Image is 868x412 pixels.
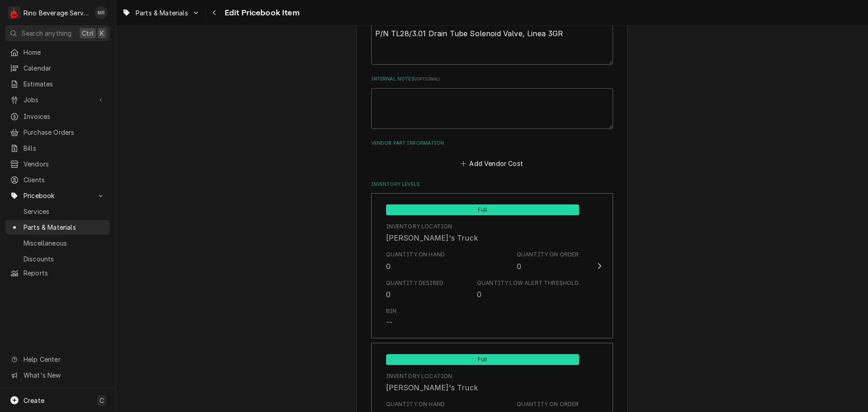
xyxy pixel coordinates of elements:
div: Inventory Location [386,372,453,380]
div: Rino Beverage Service's Avatar [8,6,21,19]
div: -- [386,317,392,328]
div: MR [95,6,108,19]
span: C [99,396,104,405]
div: R [8,6,21,19]
span: Purchase Orders [24,128,105,137]
span: Full [386,354,579,365]
span: Search anything [22,28,71,38]
span: Parts & Materials [136,8,188,18]
span: Estimates [24,79,105,89]
div: Quantity on Hand [386,251,445,259]
span: Discounts [24,254,105,264]
span: Invoices [24,112,105,121]
div: Quantity Low Alert Threshold [477,279,579,300]
div: Location [386,223,478,243]
span: Edit Pricebook Item [222,7,300,19]
span: Create [24,397,44,404]
span: Reports [24,268,105,278]
span: Calendar [24,63,105,73]
a: Purchase Orders [5,125,110,140]
a: Go to Help Center [5,352,110,367]
span: Parts & Materials [24,223,105,232]
label: Inventory Levels [371,181,613,188]
a: Services [5,204,110,219]
div: Internal Notes [371,76,613,128]
div: 0 [386,261,391,272]
a: Clients [5,172,110,187]
a: Discounts [5,251,110,266]
a: Home [5,45,110,60]
div: Quantity on Order [517,400,579,408]
button: Navigate back [208,5,222,20]
a: Estimates [5,76,110,91]
textarea: P/N TL28/3.01 Drain Tube Solenoid Valve, Linea 3GR [371,24,613,65]
a: Calendar [5,61,110,76]
a: Invoices [5,109,110,124]
a: Bills [5,141,110,156]
div: Rino Beverage Service [24,8,90,18]
div: Bin [386,307,396,328]
span: Vendors [24,159,105,169]
div: Full [386,353,579,365]
div: [PERSON_NAME]'s Truck [386,382,478,393]
div: Quantity on Hand [386,400,445,408]
div: 0 [517,261,521,272]
button: Search anythingCtrlK [5,25,110,41]
span: ( optional ) [415,76,440,81]
div: Quantity on Order [517,251,579,271]
div: Full [386,204,579,215]
div: Quantity Desired [386,279,444,300]
span: Home [24,47,105,57]
span: Help Center [24,355,104,364]
span: Bills [24,143,105,153]
span: Jobs [24,95,92,104]
span: Miscellaneous [24,238,105,248]
div: Quantity on Order [517,251,579,259]
div: Quantity Low Alert Threshold [477,279,579,287]
span: What's New [24,370,104,380]
a: Go to Jobs [5,92,110,107]
div: 0 [477,289,481,300]
div: Melissa Rinehart's Avatar [95,6,108,19]
a: Miscellaneous [5,236,110,251]
a: Parts & Materials [5,220,110,235]
div: Detailed Summary Template [371,12,613,65]
div: Vendor Part Information [371,140,613,170]
a: Go to Pricebook [5,188,110,203]
div: Bin [386,307,396,315]
label: Internal Notes [371,76,613,83]
a: Vendors [5,156,110,171]
a: Go to What's New [5,368,110,383]
a: Reports [5,265,110,280]
div: Location [386,372,478,393]
a: Go to Parts & Materials [118,5,203,20]
div: 0 [386,289,391,300]
span: Ctrl [82,28,94,38]
span: Clients [24,175,105,185]
div: Inventory Location [386,223,453,231]
span: Services [24,207,105,216]
div: Quantity Desired [386,279,444,287]
span: Full [386,204,579,215]
button: Update Inventory Level [371,193,613,338]
div: [PERSON_NAME]'s Truck [386,232,478,243]
button: Add Vendor Cost [459,157,525,170]
span: Pricebook [24,191,92,200]
span: K [100,28,104,38]
label: Vendor Part Information [371,140,613,147]
div: Quantity on Hand [386,251,445,271]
